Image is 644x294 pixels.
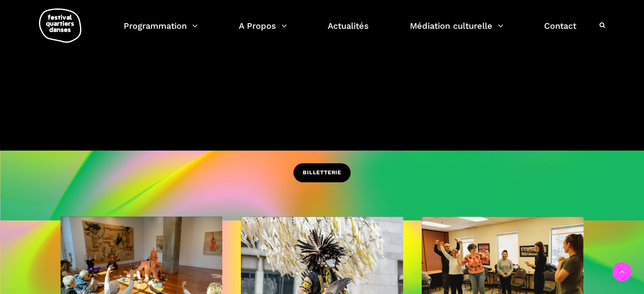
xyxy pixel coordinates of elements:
[328,19,369,44] a: Actualités
[410,19,503,44] a: Médiation culturelle
[124,19,198,44] a: Programmation
[293,163,351,182] a: BILLETTERIE
[239,19,287,44] a: A Propos
[39,8,81,43] img: logo-fqd-med
[303,168,341,177] span: BILLETTERIE
[544,19,576,44] a: Contact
